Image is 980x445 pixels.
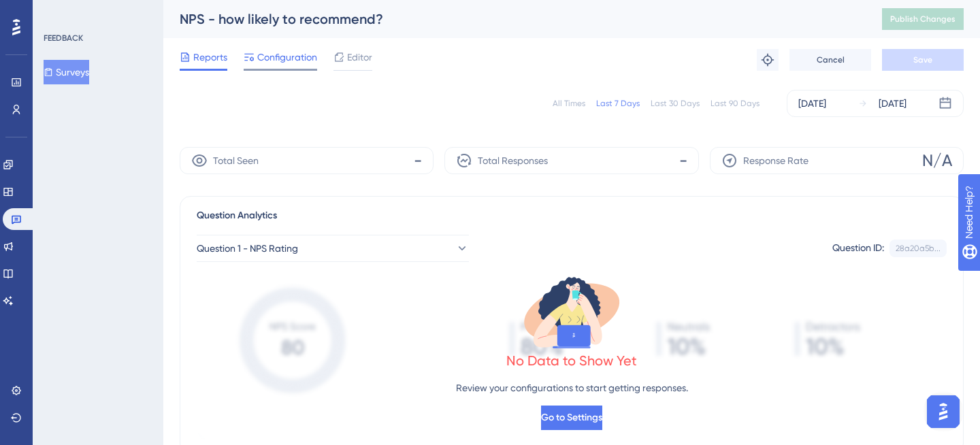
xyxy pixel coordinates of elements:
p: Review your configurations to start getting responses. [456,380,688,396]
span: Reports [193,49,227,65]
span: N/A [922,150,952,171]
div: 28a20a5b... [896,243,941,254]
span: Total Responses [478,152,548,169]
span: Editor [347,49,372,65]
span: Need Help? [32,3,85,20]
div: All Times [553,98,585,109]
span: Save [913,54,932,65]
button: Question 1 - NPS Rating [197,235,469,262]
div: No Data to Show Yet [506,351,637,370]
div: Last 90 Days [710,98,759,109]
button: Publish Changes [882,8,964,30]
iframe: UserGuiding AI Assistant Launcher [923,391,964,432]
button: Go to Settings [541,406,602,430]
span: - [414,150,422,171]
span: Publish Changes [890,14,955,24]
div: NPS - how likely to recommend? [180,10,848,29]
span: Cancel [817,54,845,65]
span: Go to Settings [541,410,602,426]
div: FEEDBACK [44,33,83,44]
button: Save [882,49,964,71]
div: Last 7 Days [596,98,640,109]
span: Question Analytics [197,208,277,224]
span: Configuration [257,49,317,65]
div: Question ID: [832,240,884,257]
span: - [679,150,687,171]
button: Cancel [789,49,871,71]
div: [DATE] [798,95,826,112]
span: Total Seen [213,152,259,169]
div: [DATE] [879,95,906,112]
div: Last 30 Days [651,98,700,109]
span: Response Rate [743,152,808,169]
span: Question 1 - NPS Rating [197,240,298,257]
button: Surveys [44,60,89,84]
